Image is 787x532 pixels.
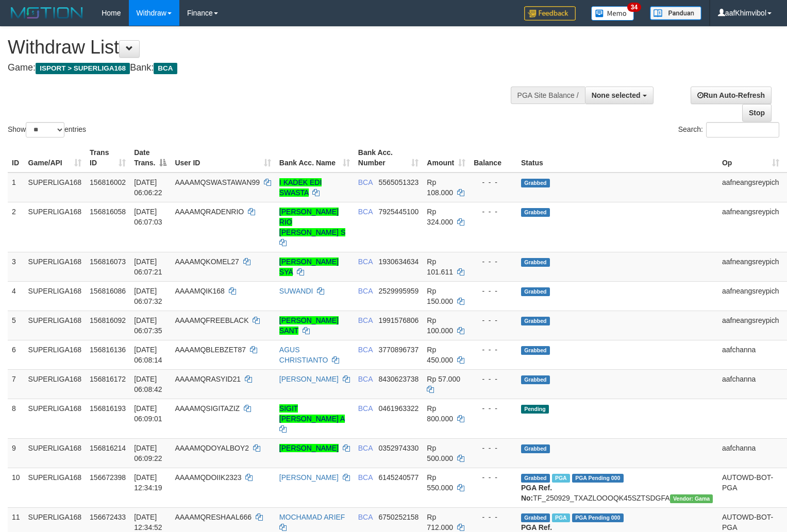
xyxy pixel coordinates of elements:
input: Search: [706,122,779,138]
td: aafneangsreypich [718,173,783,202]
span: AAAAMQDOYALBOY2 [175,444,249,452]
a: Run Auto-Refresh [691,87,772,104]
a: [PERSON_NAME] SYA [279,258,339,276]
td: SUPERLIGA168 [24,202,86,252]
span: Vendor URL: https://trx31.1velocity.biz [670,494,713,503]
a: [PERSON_NAME] [279,375,339,383]
span: Grabbed [521,444,550,453]
span: Copy 7925445100 to clipboard [378,208,418,216]
span: 156816136 [90,346,126,354]
span: Copy 1991576806 to clipboard [378,316,418,324]
span: Rp 450.000 [427,346,453,364]
span: [DATE] 06:09:01 [134,404,162,423]
td: aafneangsreypich [718,281,783,311]
span: BCA [358,473,373,482]
td: 2 [8,202,24,252]
a: Stop [742,104,772,122]
span: [DATE] 06:07:03 [134,208,162,226]
span: AAAAMQDOIIK2323 [175,473,241,482]
span: Marked by aafsoycanthlai [552,474,570,483]
span: Copy 2529995959 to clipboard [378,287,418,295]
span: Rp 57.000 [427,375,460,383]
img: Button%20Memo.svg [591,6,634,21]
div: PGA Site Balance / [511,87,585,104]
td: SUPERLIGA168 [24,468,86,507]
th: Trans ID: activate to sort column ascending [86,143,130,173]
span: 34 [627,3,641,12]
th: Op: activate to sort column ascending [718,143,783,173]
td: aafneangsreypich [718,311,783,340]
span: Grabbed [521,179,550,187]
span: [DATE] 06:07:21 [134,258,162,276]
td: aafchanna [718,438,783,468]
span: [DATE] 06:08:14 [134,346,162,364]
th: Amount: activate to sort column ascending [423,143,470,173]
span: Copy 6145240577 to clipboard [378,473,418,482]
button: None selected [585,87,654,104]
span: 156816073 [90,258,126,266]
img: MOTION_logo.png [8,5,86,21]
td: aafneangsreypich [718,252,783,281]
span: AAAAMQIK168 [175,287,225,295]
select: Showentries [26,122,64,138]
td: 1 [8,173,24,202]
td: SUPERLIGA168 [24,399,86,438]
div: - - - [474,177,513,187]
span: AAAAMQKOMEL27 [175,258,239,266]
span: AAAAMQRADENRIO [175,208,244,216]
span: Rp 500.000 [427,444,453,462]
span: Grabbed [521,513,550,522]
span: Copy 8430623738 to clipboard [378,375,418,383]
td: 6 [8,340,24,369]
td: 4 [8,281,24,311]
span: 156816214 [90,444,126,452]
span: 156816172 [90,375,126,383]
span: Marked by aafsoycanthlai [552,513,570,522]
span: BCA [358,375,373,383]
span: Grabbed [521,287,550,296]
th: Date Trans.: activate to sort column descending [130,143,171,173]
span: [DATE] 06:08:42 [134,375,162,393]
span: AAAAMQBLEBZET87 [175,346,246,354]
span: Rp 800.000 [427,404,453,423]
td: SUPERLIGA168 [24,340,86,369]
span: 156672433 [90,513,126,521]
span: PGA Pending [572,513,624,522]
td: aafchanna [718,340,783,369]
span: BCA [358,208,373,216]
td: TF_250929_TXAZLOOOQK45SZTSDGFA [517,468,718,507]
div: - - - [474,374,513,384]
div: - - - [474,256,513,267]
span: Copy 0352974330 to clipboard [378,444,418,452]
a: SUWANDI [279,287,313,295]
a: [PERSON_NAME] [279,444,339,452]
div: - - - [474,207,513,217]
span: [DATE] 12:34:19 [134,473,162,492]
span: Copy 3770896737 to clipboard [378,346,418,354]
h4: Game: Bank: [8,63,514,73]
span: BCA [358,513,373,521]
span: Grabbed [521,208,550,217]
span: 156816086 [90,287,126,295]
span: Rp 550.000 [427,473,453,492]
span: Rp 101.611 [427,258,453,276]
span: [DATE] 06:07:32 [134,287,162,305]
a: AGUS CHRISTIANTO [279,346,328,364]
span: None selected [592,91,641,99]
span: AAAAMQRESHAAL666 [175,513,252,521]
td: SUPERLIGA168 [24,252,86,281]
th: ID [8,143,24,173]
span: Rp 108.000 [427,178,453,197]
th: Game/API: activate to sort column ascending [24,143,86,173]
span: Grabbed [521,474,550,483]
td: SUPERLIGA168 [24,311,86,340]
span: BCA [358,258,373,266]
span: Rp 324.000 [427,208,453,226]
td: 3 [8,252,24,281]
a: SIGIT [PERSON_NAME] A [279,404,345,423]
span: Copy 6750252158 to clipboard [378,513,418,521]
span: 156816193 [90,404,126,413]
div: - - - [474,345,513,355]
span: AAAAMQSIGITAZIZ [175,404,240,413]
td: 10 [8,468,24,507]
